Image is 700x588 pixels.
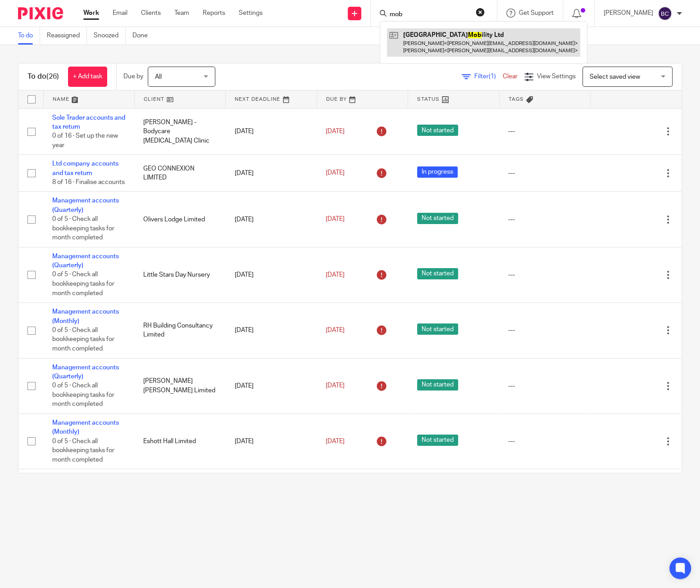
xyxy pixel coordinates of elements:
[52,115,125,130] a: Sole Trader accounts and tax return
[509,97,524,102] span: Tags
[134,192,225,247] td: Olivers Lodge Limited
[52,382,114,407] span: 0 of 5 · Check all bookkeeping tasks for month completed
[52,438,114,463] span: 0 of 5 · Check all bookkeeping tasks for month completed
[134,303,225,358] td: RH Building Consultancy Limited
[134,108,225,155] td: [PERSON_NAME] - Bodycare [MEDICAL_DATA] Clinic
[604,9,653,18] p: [PERSON_NAME]
[508,270,581,279] div: ---
[226,108,317,155] td: [DATE]
[68,67,107,87] a: + Add task
[94,27,126,45] a: Snoozed
[239,9,263,18] a: Settings
[417,268,458,279] span: Not started
[52,197,119,213] a: Management accounts (Quarterly)
[417,435,458,446] span: Not started
[18,7,63,19] img: Pixie
[474,73,503,80] span: Filter
[52,420,119,435] a: Management accounts (Monthly)
[174,9,189,18] a: Team
[537,73,576,80] span: View Settings
[519,10,554,16] span: Get Support
[508,169,581,178] div: ---
[52,253,119,269] a: Management accounts (Quarterly)
[508,215,581,224] div: ---
[508,326,581,335] div: ---
[326,327,345,333] span: [DATE]
[52,364,119,380] a: Management accounts (Quarterly)
[503,73,518,80] a: Clear
[226,303,317,358] td: [DATE]
[155,74,162,80] span: All
[417,125,458,136] span: Not started
[27,72,59,81] h1: To do
[52,309,119,324] a: Management accounts (Monthly)
[134,358,225,413] td: [PERSON_NAME] [PERSON_NAME] Limited
[226,469,317,525] td: [DATE]
[52,133,118,148] span: 0 of 16 · Set up the new year
[18,27,40,45] a: To do
[113,9,127,18] a: Email
[52,216,114,241] span: 0 of 5 · Check all bookkeeping tasks for month completed
[326,272,345,278] span: [DATE]
[489,73,496,80] span: (1)
[52,272,114,296] span: 0 of 5 · Check all bookkeeping tasks for month completed
[326,170,345,176] span: [DATE]
[326,128,345,135] span: [DATE]
[476,8,485,17] button: Clear
[134,155,225,192] td: GEO CONNEXION LIMITED
[134,247,225,302] td: Little Stars Day Nursery
[52,327,114,352] span: 0 of 5 · Check all bookkeeping tasks for month completed
[141,9,161,18] a: Clients
[47,27,87,45] a: Reassigned
[226,413,317,469] td: [DATE]
[508,382,581,391] div: ---
[326,216,345,222] span: [DATE]
[226,155,317,192] td: [DATE]
[134,413,225,469] td: Eshott Hall Limited
[417,166,458,178] span: In progress
[508,127,581,136] div: ---
[590,74,640,80] span: Select saved view
[83,9,99,18] a: Work
[658,6,672,21] img: svg%3E
[46,73,59,80] span: (26)
[52,161,118,176] a: Ltd company accounts and tax return
[226,247,317,302] td: [DATE]
[134,469,225,525] td: C & M Servicing Limited
[389,11,470,19] input: Search
[123,72,143,81] p: Due by
[417,213,458,224] span: Not started
[203,9,225,18] a: Reports
[417,323,458,335] span: Not started
[52,179,125,185] span: 8 of 16 · Finalise accounts
[226,192,317,247] td: [DATE]
[417,379,458,391] span: Not started
[326,438,345,444] span: [DATE]
[132,27,155,45] a: Done
[226,358,317,413] td: [DATE]
[508,437,581,446] div: ---
[326,383,345,389] span: [DATE]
